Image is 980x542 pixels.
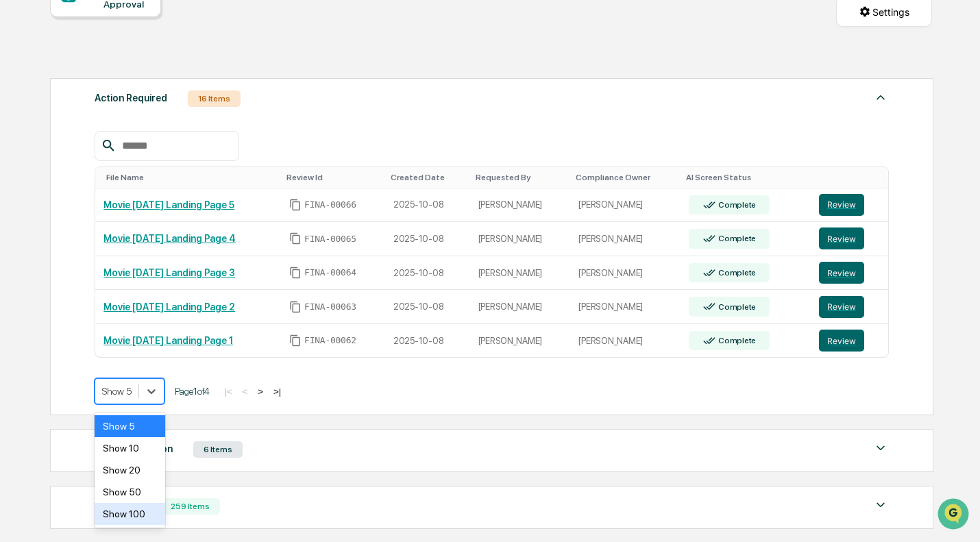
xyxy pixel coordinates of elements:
[819,296,864,318] button: Review
[470,324,571,358] td: [PERSON_NAME]
[97,232,166,243] a: Powered byPylon
[819,227,864,249] button: Review
[570,324,681,358] td: [PERSON_NAME]
[27,199,86,212] span: Data Lookup
[95,459,165,481] div: Show 20
[385,222,470,256] td: 2025-10-08
[715,302,756,312] div: Complete
[872,440,889,456] img: caret
[304,301,356,312] span: FINA-00063
[819,330,864,352] button: Review
[304,267,356,278] span: FINA-00064
[94,167,175,192] a: 🗄️Attestations
[8,193,92,218] a: 🔎Data Lookup
[289,267,302,279] span: Copy Id
[391,173,465,182] div: Toggle SortBy
[385,324,470,358] td: 2025-10-08
[819,227,879,249] a: Review
[570,290,681,324] td: [PERSON_NAME]
[385,188,470,223] td: 2025-10-08
[872,497,889,513] img: caret
[819,194,864,216] button: Review
[819,330,879,352] a: Review
[570,188,681,223] td: [PERSON_NAME]
[103,267,235,278] a: Movie [DATE] Landing Page 3
[47,119,173,130] div: We're available if you need us!
[470,256,571,291] td: [PERSON_NAME]
[14,174,25,185] div: 🖐️
[95,503,165,525] div: Show 100
[304,234,356,245] span: FINA-00065
[99,174,110,185] div: 🗄️
[822,173,882,182] div: Toggle SortBy
[715,200,756,210] div: Complete
[289,199,302,211] span: Copy Id
[8,167,94,192] a: 🖐️Preclearance
[289,334,302,347] span: Copy Id
[220,386,236,397] button: |<
[470,290,571,324] td: [PERSON_NAME]
[188,90,241,107] div: 16 Items
[470,188,571,223] td: [PERSON_NAME]
[304,335,356,346] span: FINA-00062
[289,232,302,245] span: Copy Id
[289,301,302,313] span: Copy Id
[819,194,879,216] a: Review
[233,109,249,125] button: Start new chat
[269,386,285,397] button: >|
[254,386,267,397] button: >
[106,173,275,182] div: Toggle SortBy
[95,437,165,459] div: Show 10
[103,301,235,312] a: Movie [DATE] Landing Page 2
[304,199,356,210] span: FINA-00066
[570,256,681,291] td: [PERSON_NAME]
[936,497,973,534] iframe: Open customer support
[47,105,225,119] div: Start new chat
[160,498,220,515] div: 259 Items
[385,290,470,324] td: 2025-10-08
[385,256,470,291] td: 2025-10-08
[238,386,252,397] button: <
[476,173,565,182] div: Toggle SortBy
[14,29,249,51] p: How can we help?
[95,481,165,503] div: Show 50
[715,336,756,345] div: Complete
[27,173,88,186] span: Preclearance
[193,441,243,458] div: 6 Items
[286,173,380,182] div: Toggle SortBy
[113,173,170,186] span: Attestations
[95,415,165,437] div: Show 5
[570,222,681,256] td: [PERSON_NAME]
[14,105,38,130] img: 1746055101610-c473b297-6a78-478c-a979-82029cc54cd1
[715,268,756,278] div: Complete
[819,296,879,318] a: Review
[576,173,675,182] div: Toggle SortBy
[819,262,879,284] a: Review
[14,200,25,211] div: 🔎
[470,222,571,256] td: [PERSON_NAME]
[136,232,166,243] span: Pylon
[175,386,210,397] span: Page 1 of 4
[819,262,864,284] button: Review
[95,89,167,107] div: Action Required
[686,173,805,182] div: Toggle SortBy
[872,89,889,106] img: caret
[715,234,756,243] div: Complete
[103,199,234,210] a: Movie [DATE] Landing Page 5
[103,233,236,244] a: Movie [DATE] Landing Page 4
[103,335,233,346] a: Movie [DATE] Landing Page 1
